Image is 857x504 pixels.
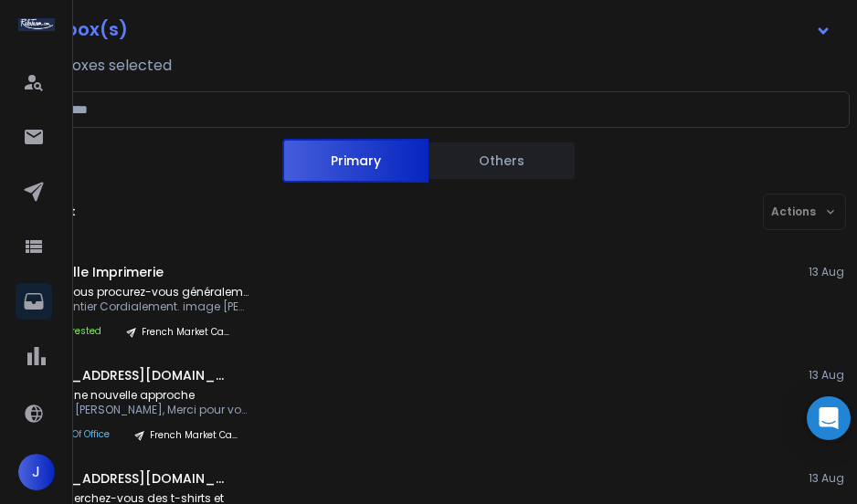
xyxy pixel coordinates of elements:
[49,55,172,77] h3: Inboxes selected
[29,388,249,403] p: Re: RE: Une nouvelle approche
[150,428,238,442] p: French Market Campaign | Group B | Ralateam | Max 1 per Company
[428,141,575,181] button: Others
[29,263,164,281] h1: Marseille Imprimerie
[18,454,55,490] button: J
[282,139,428,183] button: Primary
[809,265,850,279] p: 13 Aug
[53,324,101,338] p: Interested
[807,396,851,440] div: Open Intercom Messenger
[29,285,249,299] p: Re: Où vous procurez-vous généralement
[29,469,230,488] h1: [EMAIL_ADDRESS][DOMAIN_NAME]
[18,18,55,31] img: logo
[142,325,229,339] p: French Market Campaign | Group B | Ralateam | Max 1 per Company
[809,471,850,486] p: 13 Aug
[7,11,846,47] button: All Inbox(s)
[809,368,850,383] p: 13 Aug
[29,299,249,314] p: oui volontier Cordialement. image [PERSON_NAME]
[29,366,230,384] h1: [EMAIL_ADDRESS][DOMAIN_NAME]
[53,427,110,441] p: Out Of Office
[29,403,249,417] p: Bonjour [PERSON_NAME], Merci pour votre réponse
[22,20,128,38] h1: All Inbox(s)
